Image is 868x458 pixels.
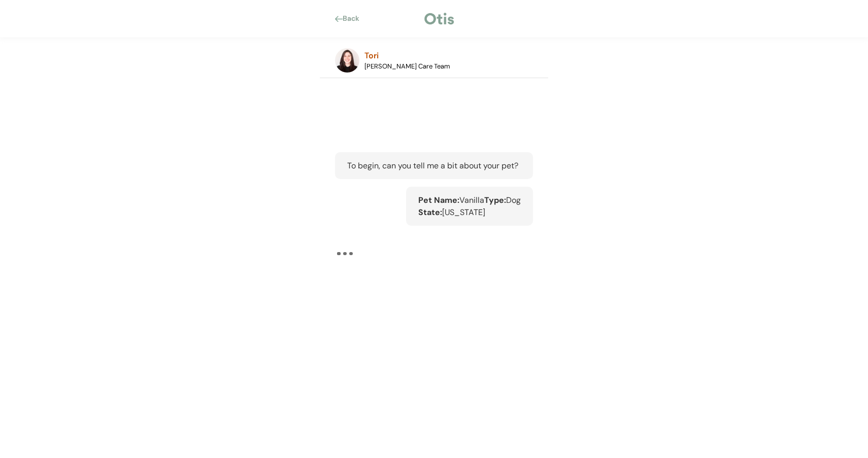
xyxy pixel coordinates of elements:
[418,207,442,218] strong: State:
[484,195,506,205] strong: Type:
[418,195,459,205] strong: Pet Name:
[343,14,365,24] div: Back
[406,187,533,226] div: Vanilla Dog [US_STATE]
[335,152,533,179] div: To begin, can you tell me a bit about your pet?
[364,50,379,62] div: Tori
[364,62,450,71] div: [PERSON_NAME] Care Team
